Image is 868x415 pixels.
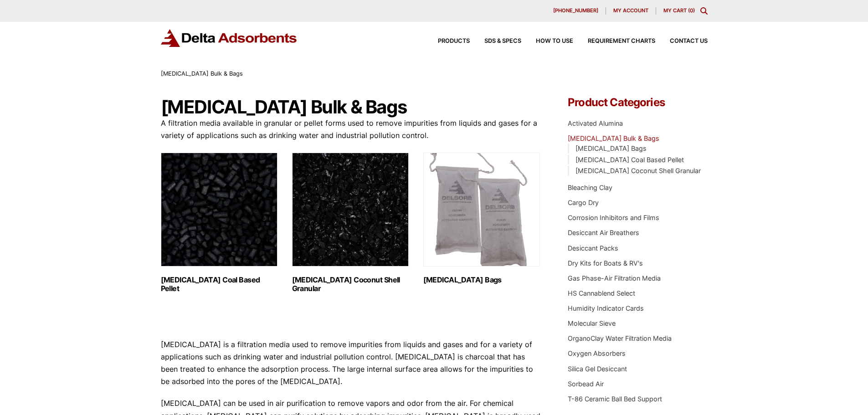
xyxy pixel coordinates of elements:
span: Products [438,38,470,44]
a: T-86 Ceramic Ball Bed Support [568,395,662,403]
div: Toggle Modal Content [700,7,708,15]
span: [PHONE_NUMBER] [553,8,598,13]
a: Oxygen Absorbers [568,349,626,357]
a: SDS & SPECS [470,38,521,44]
span: Contact Us [670,38,708,44]
a: [MEDICAL_DATA] Coal Based Pellet [575,156,684,164]
a: [MEDICAL_DATA] Bulk & Bags [568,134,659,142]
img: Activated Carbon Coconut Shell Granular [292,153,409,266]
span: How to Use [536,38,573,44]
a: Cargo Dry [568,199,599,206]
a: How to Use [521,38,573,44]
a: Desiccant Packs [568,244,618,252]
span: Requirement Charts [588,38,655,44]
a: Activated Alumina [568,119,623,127]
a: Requirement Charts [573,38,655,44]
span: 0 [690,7,693,14]
a: OrganoClay Water Filtration Media [568,334,672,342]
a: Visit product category Activated Carbon Bags [423,153,540,284]
h2: [MEDICAL_DATA] Coal Based Pellet [161,276,277,293]
h2: [MEDICAL_DATA] Bags [423,276,540,284]
a: Dry Kits for Boats & RV's [568,259,643,267]
a: Contact Us [655,38,708,44]
a: Sorbead Air [568,380,604,388]
a: [MEDICAL_DATA] Bags [575,144,647,152]
p: A filtration media available in granular or pellet forms used to remove impurities from liquids a... [161,117,541,142]
a: Visit product category Activated Carbon Coal Based Pellet [161,153,277,293]
a: [PHONE_NUMBER] [546,7,606,15]
img: Activated Carbon Bags [423,153,540,266]
a: Desiccant Air Breathers [568,229,639,236]
h4: Product Categories [568,97,707,108]
img: Activated Carbon Coal Based Pellet [161,153,277,266]
a: Silica Gel Desiccant [568,365,627,373]
a: Products [423,38,470,44]
a: Humidity Indicator Cards [568,304,644,312]
p: [MEDICAL_DATA] is a filtration media used to remove impurities from liquids and gases and for a v... [161,338,541,388]
h2: [MEDICAL_DATA] Coconut Shell Granular [292,276,409,293]
span: My account [613,8,648,13]
a: Molecular Sieve [568,319,616,327]
a: My account [606,7,656,15]
h1: [MEDICAL_DATA] Bulk & Bags [161,97,541,117]
a: HS Cannablend Select [568,289,635,297]
a: My Cart (0) [663,7,695,14]
span: [MEDICAL_DATA] Bulk & Bags [161,70,243,77]
a: Corrosion Inhibitors and Films [568,214,659,221]
a: Visit product category Activated Carbon Coconut Shell Granular [292,153,409,293]
a: Gas Phase-Air Filtration Media [568,274,661,282]
img: Delta Adsorbents [161,29,298,47]
a: Bleaching Clay [568,184,612,191]
a: [MEDICAL_DATA] Coconut Shell Granular [575,167,701,174]
span: SDS & SPECS [484,38,521,44]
